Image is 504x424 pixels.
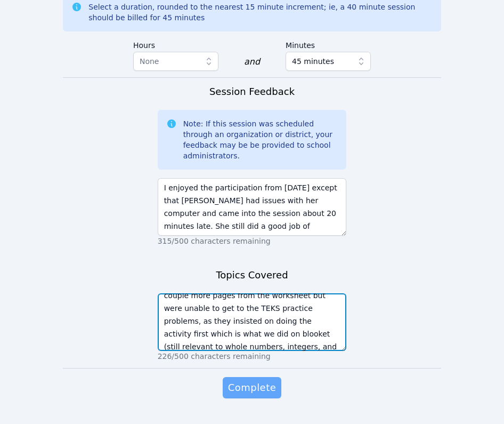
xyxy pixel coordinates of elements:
label: Hours [133,36,218,52]
p: 226/500 characters remaining [158,351,347,362]
button: 45 minutes [286,52,371,71]
h3: Topics Covered [216,268,288,283]
span: Complete [228,380,276,395]
span: None [140,57,159,66]
label: Minutes [286,36,371,52]
div: Select a duration, rounded to the nearest 15 minute increment; ie, a 40 minute session should be ... [88,2,433,23]
button: None [133,52,218,71]
p: 315/500 characters remaining [158,236,347,246]
textarea: I enjoyed the participation from [DATE] except that [PERSON_NAME] had issues with her computer an... [158,178,347,236]
textarea: We had a check in, then we worked on a couple more pages from the worksheet but were unable to ge... [158,293,347,351]
div: and [244,55,260,68]
div: Note: If this session was scheduled through an organization or district, your feedback may be be ... [183,118,338,161]
h3: Session Feedback [209,84,295,99]
span: 45 minutes [292,55,334,68]
button: Complete [223,377,281,398]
